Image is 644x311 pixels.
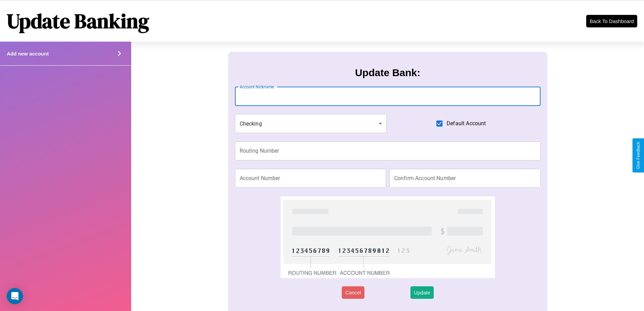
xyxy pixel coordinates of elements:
[235,114,387,133] div: Checking
[240,84,274,90] label: Account Nickname
[7,288,23,304] div: Open Intercom Messenger
[447,119,486,128] span: Default Account
[281,196,495,278] img: check
[7,7,149,35] h1: Update Banking
[586,15,637,27] button: Back To Dashboard
[342,286,364,299] button: Cancel
[410,286,433,299] button: Update
[355,67,420,79] h3: Update Bank:
[636,142,641,169] div: Give Feedback
[7,51,49,57] h4: Add new account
